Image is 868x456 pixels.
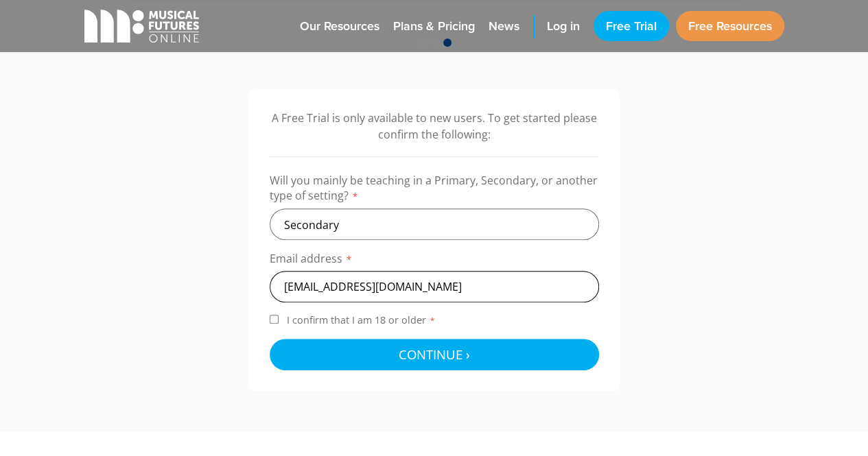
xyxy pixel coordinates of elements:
a: Free Resources [676,11,784,41]
span: I confirm that I am 18 or older [284,313,438,326]
button: Continue › [270,339,599,370]
input: I confirm that I am 18 or older* [270,315,279,324]
a: Free Trial [594,11,669,41]
span: Log in [547,19,580,35]
label: Will you mainly be teaching in a Primary, Secondary, or another type of setting? [270,173,599,208]
span: Plans & Pricing [393,19,475,35]
span: Continue › [399,346,470,363]
span: News [489,19,519,35]
label: Email address [270,251,599,271]
p: A Free Trial is only available to new users. To get started please confirm the following: [270,110,599,143]
span: Our Resources [300,19,379,35]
